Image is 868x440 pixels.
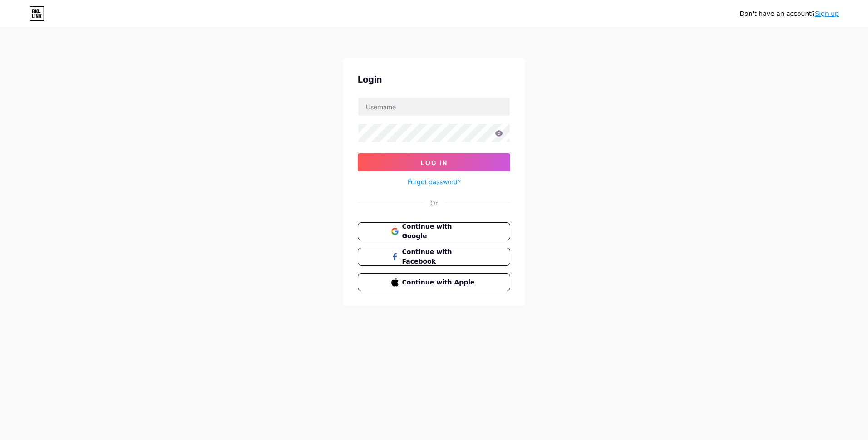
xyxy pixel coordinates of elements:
span: Continue with Google [402,222,477,241]
div: Or [430,198,438,208]
button: Log In [358,153,510,171]
span: Continue with Apple [402,278,477,287]
button: Continue with Google [358,222,510,240]
span: Continue with Facebook [402,247,477,266]
div: Login [358,73,510,86]
span: Log In [421,159,448,166]
input: Username [358,98,510,116]
a: Forgot password? [408,177,461,186]
a: Sign up [815,10,839,17]
button: Continue with Facebook [358,248,510,266]
div: Don't have an account? [740,9,839,19]
button: Continue with Apple [358,273,510,291]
